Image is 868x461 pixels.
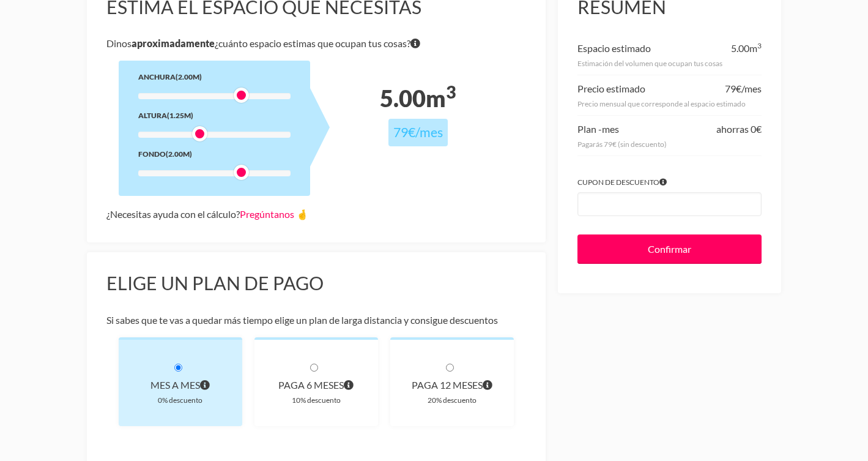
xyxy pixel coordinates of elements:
[274,394,358,407] div: 10% descuento
[659,176,667,189] span: Si tienes algún cupón introdúcelo para aplicar el descuento
[393,124,415,140] span: 79€
[138,70,291,83] div: Anchura
[725,83,741,94] span: 79€
[807,402,868,461] iframe: Chat Widget
[741,83,762,94] span: /mes
[167,111,193,120] span: (1.25m)
[380,84,426,112] span: 5.00
[577,80,645,97] div: Precio estimado
[132,37,215,49] b: aproximadamente
[602,123,619,135] span: mes
[410,377,494,394] div: paga 12 meses
[138,394,223,407] div: 0% descuento
[757,41,762,50] sup: 3
[166,149,192,159] span: (2.00m)
[577,40,651,57] div: Espacio estimado
[106,35,527,52] p: Dinos ¿cuánto espacio estimas que ocupan tus cosas?
[106,206,527,223] div: ¿Necesitas ayuda con el cálculo?
[577,57,762,70] div: Estimación del volumen que ocupan tus cosas
[807,402,868,461] div: Widget de chat
[274,377,358,394] div: paga 6 meses
[415,124,443,140] span: /mes
[577,97,762,110] div: Precio mensual que corresponde al espacio estimado
[138,148,291,160] div: Fondo
[577,121,619,138] div: Plan -
[426,84,456,112] span: m
[483,377,492,394] span: Pagas cada 12 meses por el volumen que ocupan tus cosas. El precio incluye el descuento de 20% y ...
[446,81,456,102] sup: 3
[138,377,223,394] div: Mes a mes
[176,72,202,81] span: (2.00m)
[138,109,291,122] div: Altura
[344,377,354,394] span: Pagas cada 6 meses por el volumen que ocupan tus cosas. El precio incluye el descuento de 10% y e...
[106,272,527,295] h3: Elige un plan de pago
[577,138,762,151] div: Pagarás 79€ (sin descuento)
[200,377,210,394] span: Pagas al principio de cada mes por el volumen que ocupan tus cosas. A diferencia de otros planes ...
[577,234,762,264] input: Confirmar
[240,208,308,220] a: Pregúntanos 🤞
[410,394,494,407] div: 20% descuento
[749,42,762,54] span: m
[577,176,762,189] label: Cupon de descuento
[410,35,420,52] span: Si tienes dudas sobre volumen exacto de tus cosas no te preocupes porque nuestro equipo te dirá e...
[106,312,527,329] p: Si sabes que te vas a quedar más tiempo elige un plan de larga distancia y consigue descuentos
[716,121,762,138] div: ahorras 0€
[731,42,749,54] span: 5.00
